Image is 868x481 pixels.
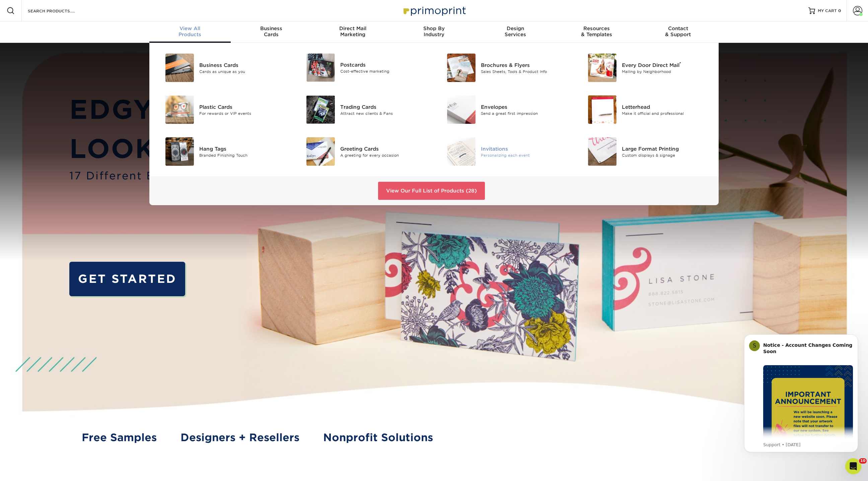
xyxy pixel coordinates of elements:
a: DesignServices [475,21,556,43]
a: Contact& Support [637,21,719,43]
div: Marketing [312,25,393,37]
a: Envelopes Envelopes Send a great first impression [439,93,570,127]
div: Branded Finishing Touch [199,152,288,158]
a: Invitations Invitations Personalizing each event [439,135,570,168]
div: Large Format Printing [622,145,711,152]
div: Custom displays & signage [622,152,711,158]
div: Make it official and professional [622,110,711,116]
div: Brochures & Flyers [481,61,570,69]
span: MY CART [818,8,837,14]
a: Greeting Cards Greeting Cards A greeting for every occasion [298,135,429,168]
div: Cards [231,25,312,37]
img: Brochures & Flyers [447,54,476,82]
div: Postcards [340,61,429,68]
div: Send a great first impression [481,110,570,116]
a: BusinessCards [231,21,312,43]
img: Greeting Cards [306,137,335,166]
a: Free Samples [82,430,157,446]
span: 0 [838,8,841,13]
a: Designers + Resellers [180,430,299,446]
div: & Support [637,25,719,37]
div: Services [475,25,556,37]
img: Large Format Printing [588,137,617,166]
div: Every Door Direct Mail [622,61,711,69]
span: Shop By [393,25,475,31]
div: Trading Cards [340,103,429,110]
a: Postcards Postcards Cost-effective marketing [298,51,429,84]
img: Letterhead [588,95,617,124]
a: Shop ByIndustry [393,21,475,43]
div: A greeting for every occasion [340,152,429,158]
img: Trading Cards [306,95,335,124]
a: Plastic Cards Plastic Cards For rewards or VIP events [157,93,288,127]
div: Industry [393,25,475,37]
div: Personalizing each event [481,152,570,158]
div: Products [149,25,231,37]
input: SEARCH PRODUCTS..... [27,7,92,15]
iframe: Intercom notifications message [734,324,868,463]
div: Hang Tags [199,145,288,152]
div: Letterhead [622,103,711,110]
a: Resources& Templates [556,21,637,43]
span: Business [231,25,312,31]
a: Hang Tags Hang Tags Branded Finishing Touch [157,135,288,168]
div: Invitations [481,145,570,152]
a: Every Door Direct Mail Every Door Direct Mail® Mailing by Neighborhood [580,51,711,85]
div: Cards as unique as you [199,69,288,74]
iframe: Intercom live chat [845,458,861,474]
span: Resources [556,25,637,31]
a: View AllProducts [149,21,231,43]
a: Nonprofit Solutions [323,430,433,446]
img: Business Cards [165,54,194,82]
img: Every Door Direct Mail [588,54,617,82]
img: Postcards [306,54,335,82]
span: View All [149,25,231,31]
a: Trading Cards Trading Cards Attract new clients & Fans [298,93,429,127]
img: Hang Tags [165,137,194,166]
sup: ® [679,61,681,66]
img: Plastic Cards [165,95,194,124]
a: View Our Full List of Products (28) [378,182,485,200]
iframe: Google Customer Reviews [2,461,57,479]
div: Greeting Cards [340,145,429,152]
div: Mailing by Neighborhood [622,69,711,74]
span: Direct Mail [312,25,393,31]
div: Attract new clients & Fans [340,110,429,116]
div: Business Cards [199,61,288,69]
a: Business Cards Business Cards Cards as unique as you [157,51,288,85]
img: Invitations [447,137,476,166]
div: Cost-effective marketing [340,69,429,74]
a: Letterhead Letterhead Make it official and professional [580,93,711,127]
div: Plastic Cards [199,103,288,110]
div: For rewards or VIP events [199,110,288,116]
div: Sales Sheets, Tools & Product Info [481,69,570,74]
span: Contact [637,25,719,31]
img: Primoprint [401,3,467,18]
a: Large Format Printing Large Format Printing Custom displays & signage [580,135,711,168]
a: Brochures & Flyers Brochures & Flyers Sales Sheets, Tools & Product Info [439,51,570,85]
a: Direct MailMarketing [312,21,393,43]
img: Envelopes [447,95,476,124]
a: GET STARTED [69,262,185,296]
span: Design [475,25,556,31]
div: & Templates [556,25,637,37]
span: 10 [859,458,867,464]
div: Envelopes [481,103,570,110]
